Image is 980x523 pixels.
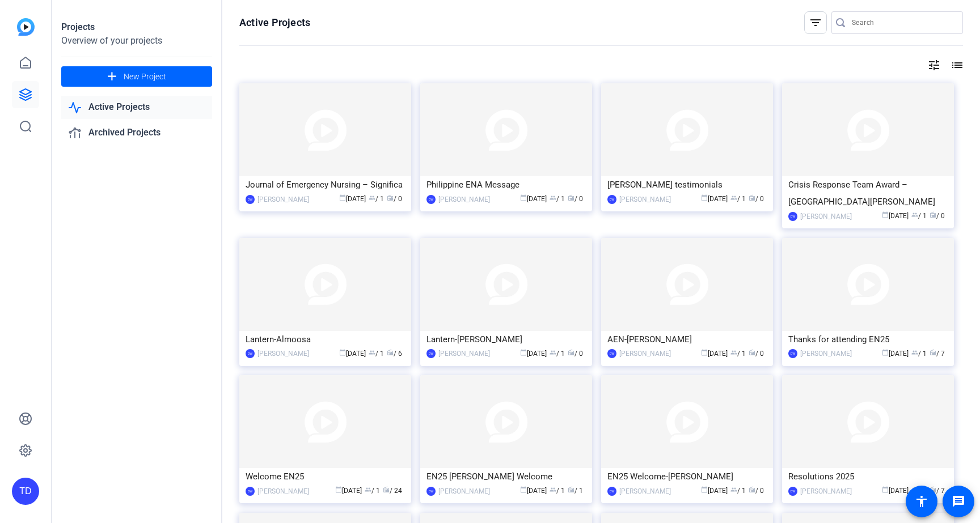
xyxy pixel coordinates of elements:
div: Journal of Emergency Nursing – Significa [246,176,405,193]
span: group [550,349,556,356]
div: DW [788,487,797,496]
span: group [730,349,737,356]
span: [DATE] [335,487,362,495]
div: Philippine ENA Message [426,176,586,193]
span: / 6 [387,350,402,358]
div: [PERSON_NAME] [619,194,671,205]
div: Resolutions 2025 [788,468,948,485]
span: / 1 [730,350,746,358]
div: [PERSON_NAME] [257,194,309,205]
span: group [369,194,375,201]
span: group [369,349,375,356]
mat-icon: accessibility [915,495,928,508]
span: / 0 [568,195,583,203]
span: radio [749,194,755,201]
span: radio [387,349,394,356]
mat-icon: tune [927,58,941,72]
span: radio [930,349,936,356]
div: DW [607,195,616,204]
div: AEN-[PERSON_NAME] [607,331,767,348]
div: DW [426,487,436,496]
div: EN25 [PERSON_NAME] Welcome [426,468,586,485]
span: / 24 [383,487,402,495]
a: Archived Projects [61,121,212,144]
span: radio [930,211,936,218]
span: / 1 [550,195,565,203]
span: / 1 [730,195,746,203]
span: [DATE] [701,350,728,358]
span: group [730,194,737,201]
span: radio [568,349,575,356]
span: / 1 [550,487,565,495]
span: calendar_today [882,349,889,356]
span: calendar_today [701,349,708,356]
span: radio [387,194,394,201]
div: Overview of your projects [61,34,212,48]
span: calendar_today [701,194,708,201]
mat-icon: add [105,70,119,84]
div: [PERSON_NAME] [800,211,852,222]
div: EN25 Welcome-[PERSON_NAME] [607,468,767,485]
div: TD [12,478,39,505]
span: [DATE] [882,212,909,220]
span: radio [383,486,390,493]
span: / 1 [365,487,380,495]
span: group [550,194,556,201]
span: [DATE] [339,350,366,358]
span: calendar_today [701,486,708,493]
div: DW [788,212,797,221]
div: Lantern-[PERSON_NAME] [426,331,586,348]
div: DW [246,349,255,358]
span: New Project [124,71,166,83]
span: radio [749,349,755,356]
div: Thanks for attending EN25 [788,331,948,348]
span: / 0 [749,195,764,203]
span: radio [749,486,755,493]
span: calendar_today [882,211,889,218]
button: New Project [61,66,212,87]
div: [PERSON_NAME] [619,348,671,359]
mat-icon: list [949,58,963,72]
span: group [911,211,918,218]
span: group [365,486,371,493]
h1: Active Projects [239,16,310,29]
div: [PERSON_NAME] [800,348,852,359]
div: [PERSON_NAME] [257,486,309,497]
span: group [550,486,556,493]
span: radio [568,486,575,493]
div: Crisis Response Team Award – [GEOGRAPHIC_DATA][PERSON_NAME] [788,176,948,210]
div: DW [426,195,436,204]
mat-icon: message [952,495,965,508]
span: [DATE] [882,487,909,495]
span: calendar_today [335,486,342,493]
span: / 0 [749,350,764,358]
span: / 0 [568,350,583,358]
mat-icon: filter_list [809,16,822,29]
span: / 0 [749,487,764,495]
div: Welcome EN25 [246,468,405,485]
input: Search [852,16,954,29]
div: Projects [61,20,212,34]
span: calendar_today [520,194,527,201]
span: [DATE] [520,195,547,203]
div: DW [788,349,797,358]
span: [DATE] [882,350,909,358]
div: DW [607,349,616,358]
span: group [911,349,918,356]
span: / 0 [387,195,402,203]
div: [PERSON_NAME] testimonials [607,176,767,193]
div: DW [426,349,436,358]
div: [PERSON_NAME] [438,348,490,359]
a: Active Projects [61,96,212,119]
span: / 1 [369,195,384,203]
span: / 1 [911,212,927,220]
span: / 1 [730,487,746,495]
img: blue-gradient.svg [17,18,35,36]
div: DW [246,195,255,204]
div: [PERSON_NAME] [800,486,852,497]
span: radio [568,194,575,201]
span: [DATE] [701,195,728,203]
div: [PERSON_NAME] [438,486,490,497]
div: [PERSON_NAME] [257,348,309,359]
span: / 1 [911,350,927,358]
